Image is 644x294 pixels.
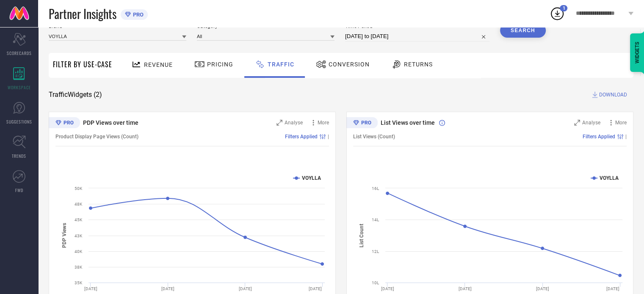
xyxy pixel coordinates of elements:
text: 45K [75,217,83,222]
span: Filters Applied [583,134,615,140]
text: [DATE] [84,286,97,291]
span: Returns [404,61,433,68]
text: [DATE] [239,286,252,291]
text: 14L [372,217,379,222]
text: 48K [75,202,83,206]
span: DOWNLOAD [599,91,627,99]
span: Conversion [329,61,370,68]
span: TRENDS [12,153,26,159]
span: SCORECARDS [7,50,32,56]
div: Open download list [550,6,565,21]
span: WORKSPACE [8,84,31,91]
span: List Views (Count) [353,134,395,140]
text: 10L [372,280,379,285]
span: Partner Insights [49,5,116,22]
span: List Views over time [381,119,435,126]
span: Revenue [144,61,173,68]
span: Traffic Widgets ( 2 ) [49,91,102,99]
tspan: List Count [359,223,365,247]
input: Select time period [345,31,489,41]
span: Analyse [285,120,303,126]
text: 38K [75,265,83,269]
span: SUGGESTIONS [6,118,32,125]
text: [DATE] [606,286,619,291]
text: 16L [372,186,379,191]
span: More [318,120,329,126]
span: More [615,120,627,126]
span: Traffic [268,61,294,68]
text: [DATE] [309,286,322,291]
span: FWD [15,187,23,193]
span: Filter By Use-Case [53,59,112,69]
text: 40K [75,249,83,254]
span: Filters Applied [285,134,318,140]
span: PDP Views over time [83,119,138,126]
div: Premium [346,117,378,130]
svg: Zoom [276,120,282,126]
span: | [328,134,329,140]
text: 43K [75,234,83,238]
span: Pricing [207,61,233,68]
button: Search [500,23,546,38]
span: Product Display Page Views (Count) [55,134,138,140]
div: Premium [49,117,80,130]
text: [DATE] [459,286,472,291]
span: 1 [562,5,565,11]
span: Analyse [582,120,600,126]
tspan: PDP Views [61,223,67,248]
text: [DATE] [536,286,549,291]
text: 50K [75,186,83,191]
text: VOYLLA [302,175,321,181]
text: [DATE] [381,286,394,291]
text: VOYLLA [600,175,619,181]
span: PRO [131,11,144,18]
text: 12L [372,249,379,254]
svg: Zoom [574,120,580,126]
text: 35K [75,280,83,285]
text: [DATE] [161,286,174,291]
span: | [625,134,627,140]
